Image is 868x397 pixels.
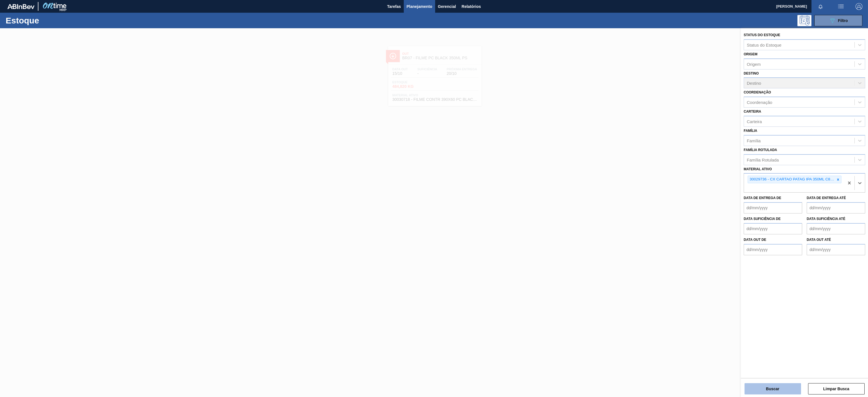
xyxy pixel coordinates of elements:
[807,196,846,200] label: Data de Entrega até
[807,223,865,234] input: dd/mm/yyyy
[462,3,481,10] span: Relatórios
[748,176,835,183] div: 30029736 - CX CARTAO PATAG IPA 350ML C8 NIV24
[747,100,772,105] div: Coordenação
[744,167,772,171] label: Material ativo
[807,244,865,255] input: dd/mm/yyyy
[807,238,831,242] label: Data out até
[811,3,830,10] button: Notificações
[744,244,802,255] input: dd/mm/yyyy
[744,223,802,234] input: dd/mm/yyyy
[807,202,865,213] input: dd/mm/yyyy
[744,110,761,114] label: Carteira
[744,217,781,221] label: Data suficiência de
[744,71,759,75] label: Destino
[807,217,845,221] label: Data suficiência até
[797,15,811,26] div: Pogramando: nenhum usuário selecionado
[747,157,779,162] div: Família Rotulada
[814,15,862,26] button: Filtro
[744,33,780,37] label: Status do Estoque
[407,3,432,10] span: Planejamento
[838,18,848,23] span: Filtro
[837,3,844,10] img: userActions
[747,62,761,66] div: Origem
[744,196,781,200] label: Data de Entrega de
[7,4,34,9] img: TNhmsLtSVTkK8tSr43FrP2fwEKptu5GPRR3wAAAABJRU5ErkJggg==
[744,148,777,152] label: Família Rotulada
[744,202,802,213] input: dd/mm/yyyy
[747,42,782,47] div: Status do Estoque
[744,238,766,242] label: Data out de
[744,52,758,56] label: Origem
[744,90,771,94] label: Coordenação
[747,138,761,143] div: Família
[438,3,456,10] span: Gerencial
[387,3,401,10] span: Tarefas
[6,17,96,24] h1: Estoque
[744,129,757,133] label: Família
[856,3,862,10] img: Logout
[747,119,762,124] div: Carteira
